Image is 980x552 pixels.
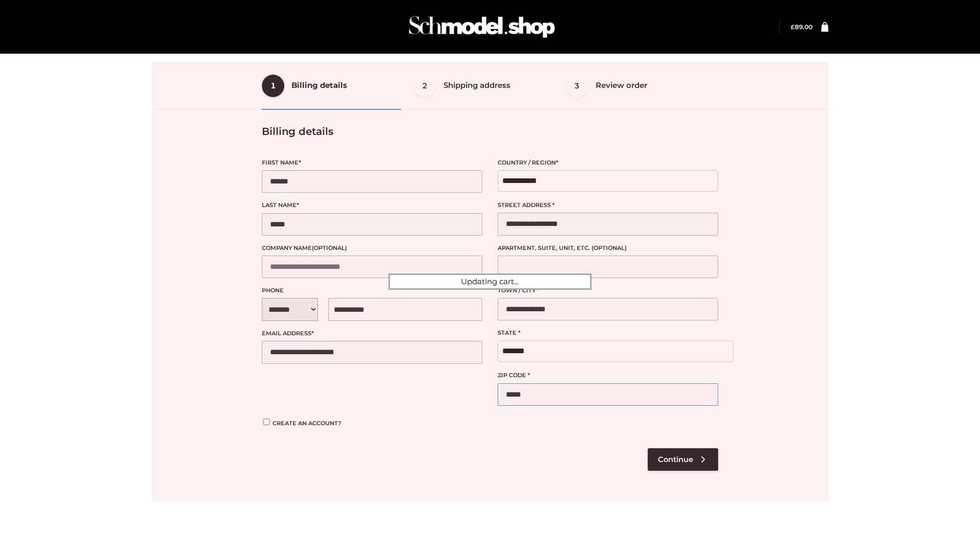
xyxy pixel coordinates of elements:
a: £89.00 [791,23,813,31]
span: £ [791,23,795,31]
bdi: 89.00 [791,23,813,31]
img: Schmodel Admin 964 [405,7,558,47]
div: Updating cart... [388,273,592,290]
